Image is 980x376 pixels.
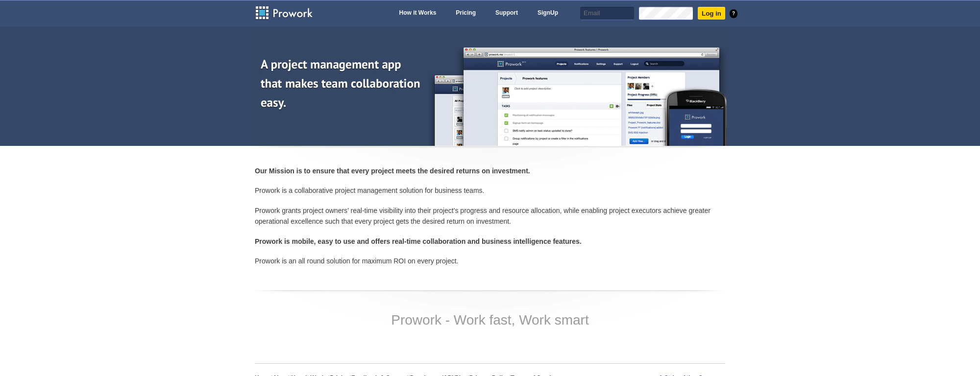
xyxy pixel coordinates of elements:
p: Prowork grants project owners’ real-time visibility into their project’s progress and resource al... [255,205,725,227]
input: Email [580,7,634,20]
a: SignUp [533,7,563,21]
a: Prowork [255,5,325,21]
input: Log in [698,7,725,20]
p: Prowork is a collaborative project management solution for business teams. [255,185,725,196]
a: How it Works [394,7,441,21]
a: Support [490,7,523,21]
a: Pricing [451,7,481,21]
a: ? [730,9,737,18]
div: Prowork - Work fast, Work smart [255,290,725,349]
p: Prowork is an all round solution for maximum ROI on every project. [255,256,725,266]
strong: Prowork is mobile, easy to use and offers real-time collaboration and business intelligence featu... [255,237,582,245]
strong: Our Mission is to ensure that every project meets the desired returns on investment. [255,167,530,175]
